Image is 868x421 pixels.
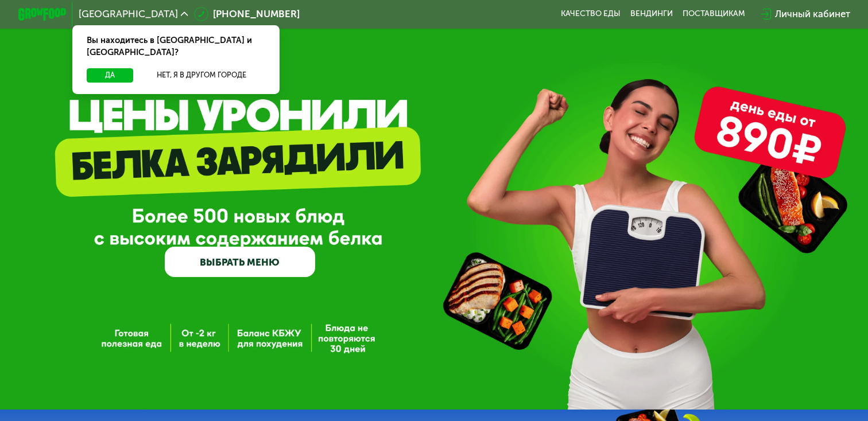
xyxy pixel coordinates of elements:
[72,25,280,69] div: Вы находитесь в [GEOGRAPHIC_DATA] и [GEOGRAPHIC_DATA]?
[683,9,745,19] div: поставщикам
[630,9,673,19] a: Вендинги
[194,7,300,21] a: [PHONE_NUMBER]
[79,9,178,19] span: [GEOGRAPHIC_DATA]
[165,247,315,276] a: ВЫБРАТЬ МЕНЮ
[775,7,850,21] div: Личный кабинет
[138,68,265,83] button: Нет, я в другом городе
[87,68,133,83] button: Да
[561,9,621,19] a: Качество еды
